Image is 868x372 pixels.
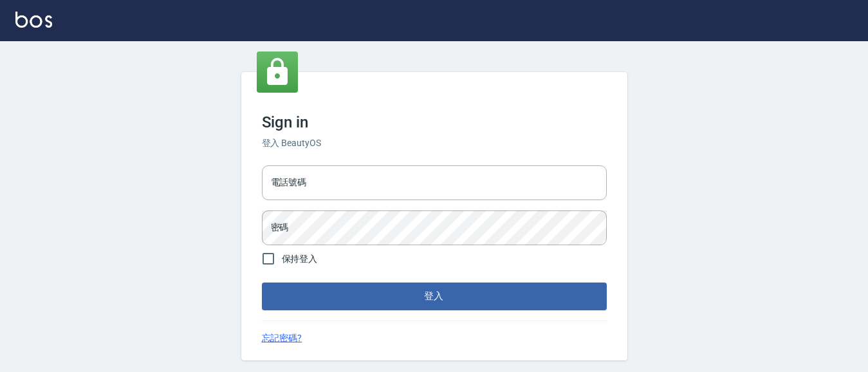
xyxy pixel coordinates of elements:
button: 登入 [262,283,607,310]
a: 忘記密碼? [262,331,302,345]
h6: 登入 BeautyOS [262,136,607,150]
span: 保持登入 [282,252,318,266]
img: Logo [15,12,52,28]
h3: Sign in [262,113,607,131]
